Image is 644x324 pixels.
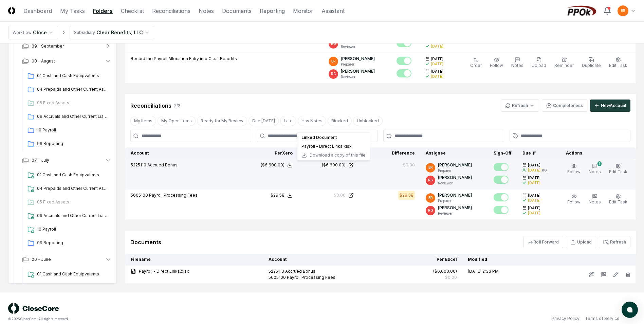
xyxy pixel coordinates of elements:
[37,141,109,147] span: 99 Reporting
[528,163,540,168] span: [DATE]
[60,7,85,15] a: My Tasks
[438,192,472,198] p: [PERSON_NAME]
[431,56,443,61] span: [DATE]
[174,103,180,109] div: 2 / 2
[560,150,630,156] div: Actions
[542,100,587,112] button: Completeness
[359,147,420,159] th: Difference
[445,274,457,281] div: $0.00
[303,162,354,168] a: ($6,600.00)
[37,127,109,133] span: 10 Payroll
[542,168,547,173] div: RG
[397,57,411,65] button: Mark complete
[32,256,51,263] span: 06 - June
[149,193,198,198] span: Payroll Processing Fees
[494,193,509,201] button: Mark complete
[428,165,433,170] span: BR
[322,162,346,168] div: ($6,600.00)
[522,150,550,156] div: Due
[17,69,117,153] div: 08 - August
[587,162,602,176] button: 1Notes
[37,226,109,232] span: 10 Payroll
[8,303,59,314] img: logo
[431,61,443,67] div: [DATE]
[608,162,629,176] button: Edit Task
[197,116,247,126] button: Ready for My Review
[553,56,575,70] button: Reminder
[428,195,433,200] span: BR
[121,7,144,15] a: Checklist
[462,266,537,284] td: [DATE] 2:33 PM
[488,147,517,159] th: Sign-Off
[528,211,540,216] div: [DATE]
[25,237,112,249] a: 99 Reporting
[222,7,252,15] a: Documents
[199,7,214,15] a: Notes
[585,316,620,322] a: Terms of Service
[37,86,109,92] span: 04 Prepaids and Other Current Assets
[528,205,540,211] span: [DATE]
[438,162,472,168] p: [PERSON_NAME]
[32,43,64,49] span: 09 - September
[301,152,366,158] button: Download a copy of this file
[23,7,52,15] a: Dashboard
[438,198,472,203] p: Preparer
[263,254,401,266] th: Account
[341,74,375,79] p: Reviewer
[25,169,112,181] a: 01 Cash and Cash Equipvalents
[589,169,601,174] span: Notes
[25,124,112,137] a: 10 Payroll
[17,168,117,252] div: 07 - July
[8,7,15,14] img: Logo
[567,169,581,174] span: Follow
[490,63,503,68] span: Follow
[25,282,112,294] a: 04 Prepaids and Other Current Assets
[131,193,148,198] span: 5605100
[567,199,581,204] span: Follow
[438,181,472,186] p: Reviewer
[622,302,638,318] button: atlas-launcher
[489,56,504,70] button: Follow
[494,163,509,171] button: Mark complete
[271,192,293,198] button: $29.58
[130,238,161,246] div: Documents
[528,198,540,203] div: [DATE]
[608,192,629,206] button: Edit Task
[528,168,540,173] div: [DATE]
[37,199,109,205] span: 05 Fixed Assets
[431,74,443,79] div: [DATE]
[523,236,563,248] button: Roll Forward
[17,252,117,267] button: 06 - June
[25,138,112,150] a: 99 Reporting
[438,205,472,211] p: [PERSON_NAME]
[301,134,366,141] div: Linked Document
[470,63,482,68] span: Order
[565,5,598,16] img: PPOk logo
[301,143,366,149] div: Payroll - Direct Links.xlsx
[8,317,322,322] div: © 2025 CloseCore. All rights reserved.
[552,316,579,322] a: Privacy Policy
[462,254,537,266] th: Modified
[528,193,540,198] span: [DATE]
[403,162,415,168] div: $0.00
[431,69,443,74] span: [DATE]
[494,206,509,214] button: Mark complete
[25,84,112,96] a: 04 Prepaids and Other Current Assets
[331,71,336,76] span: RG
[37,73,109,79] span: 01 Cash and Cash Equipvalents
[131,162,146,167] span: 5225110
[32,157,49,163] span: 07 - July
[400,192,413,198] div: $29.58
[621,8,625,13] span: BR
[17,153,117,168] button: 07 - July
[25,196,112,209] a: 05 Fixed Assets
[609,169,627,174] span: Edit Task
[530,56,548,70] button: Upload
[331,59,336,64] span: BR
[271,192,284,198] div: $29.58
[25,223,112,236] a: 10 Payroll
[130,102,171,110] div: Reconciliations
[8,26,154,39] nav: breadcrumb
[261,162,284,168] div: ($6,600.00)
[37,113,109,120] span: 09 Accruals and Other Current Liabilities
